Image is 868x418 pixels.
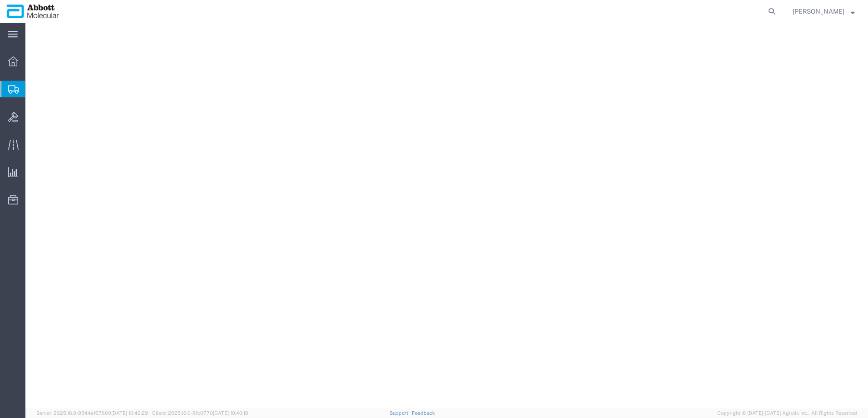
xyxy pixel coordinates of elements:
span: Server: 2025.16.0-9544af67660 [36,410,148,416]
span: Client: 2025.16.0-8fc0770 [152,410,248,416]
a: Support [390,410,412,416]
iframe: FS Legacy Container [25,23,868,408]
span: Raza Khan [793,6,844,16]
button: [PERSON_NAME] [792,6,855,17]
img: logo [6,5,59,18]
a: Feedback [412,410,435,416]
span: [DATE] 10:40:19 [213,410,248,416]
span: Copyright © [DATE]-[DATE] Agistix Inc., All Rights Reserved [717,409,857,417]
span: [DATE] 10:42:29 [111,410,148,416]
